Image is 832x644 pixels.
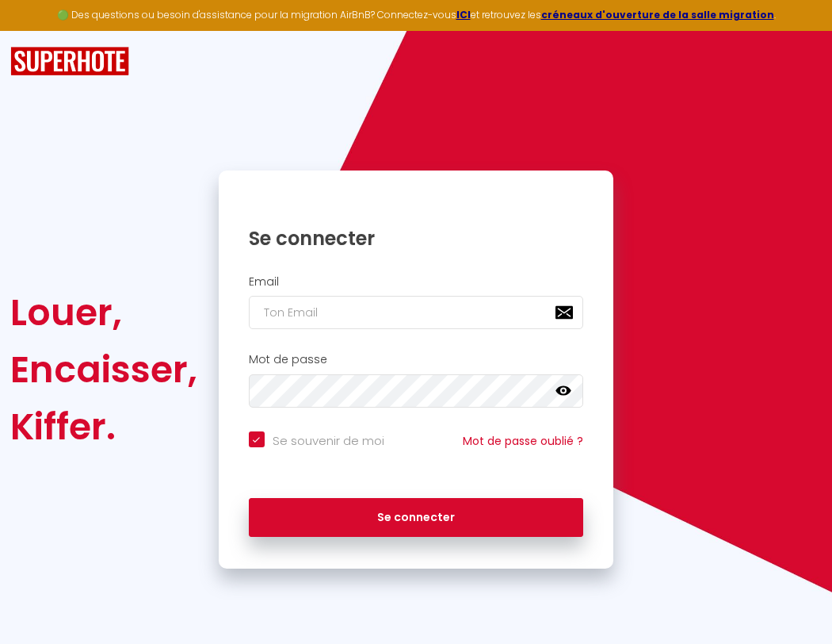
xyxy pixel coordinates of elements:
[456,8,471,21] a: ICI
[541,8,774,21] a: créneaux d'ouverture de la salle migration
[10,341,197,398] div: Encaisser,
[249,296,584,329] input: Ton Email
[249,275,584,289] h2: Email
[249,498,584,538] button: Se connecter
[249,353,584,366] h2: Mot de passe
[249,226,584,251] h1: Se connecter
[10,398,197,455] div: Kiffer.
[10,284,197,341] div: Louer,
[10,47,129,76] img: SuperHote logo
[463,433,583,449] a: Mot de passe oublié ?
